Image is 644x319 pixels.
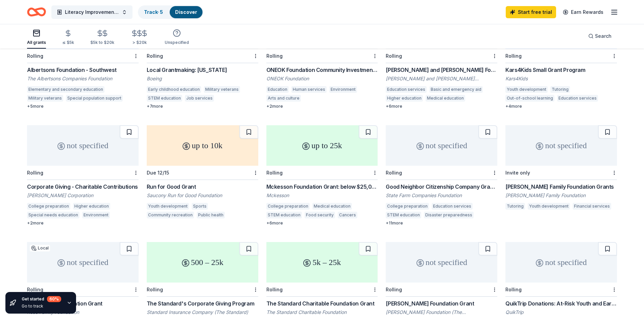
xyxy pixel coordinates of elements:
div: not specified [27,125,139,166]
div: Rolling [147,53,163,59]
div: not specified [27,242,139,283]
div: Run for Good Grant [147,183,258,191]
a: not specifiedInvite only[PERSON_NAME] Family Foundation Grants[PERSON_NAME] Family FoundationTuto... [505,125,617,212]
div: Education [266,86,289,93]
a: not specifiedLocalRollingLocal Grantmaking: [US_STATE]BoeingEarly childhood educationMilitary vet... [147,8,258,109]
div: Military veterans [204,86,240,93]
div: [PERSON_NAME] Family Foundation [505,192,617,199]
div: Due 12/15 [147,170,169,176]
div: Get started [22,296,61,302]
a: not specifiedRollingGood Neighbor Citizenship Company GrantsState Farm Companies FoundationColleg... [386,125,497,226]
div: Go to track [22,303,61,309]
div: The Standard's Corporate Giving Program [147,299,258,308]
div: 60 % [47,296,61,302]
div: Rolling [266,170,283,176]
div: Boeing [147,75,258,82]
div: All grants [27,40,46,45]
div: The Albertsons Companies Foundation [27,75,139,82]
div: > $20k [130,40,148,45]
div: Environment [82,212,110,218]
div: Education services [432,203,473,210]
div: Rolling [505,287,522,292]
div: Cancers [338,212,357,218]
div: Local [30,245,50,251]
div: + 2 more [266,104,378,109]
div: Education services [386,86,427,93]
div: Elementary and secondary education [27,86,104,93]
a: Home [27,4,46,20]
a: up to 10kDue 12/15Run for Good GrantSaucony Run for Good FoundationYouth developmentSportsCommuni... [147,125,258,220]
div: + 6 more [386,104,497,109]
div: 5k – 25k [266,242,378,283]
div: Kars4Kids [505,75,617,82]
button: Literacy Improvement for children in [GEOGRAPHIC_DATA] [GEOGRAPHIC_DATA] region [51,5,133,19]
div: Invite only [505,170,530,176]
div: STEM education [386,212,421,218]
div: Special population support [66,95,123,102]
span: Literacy Improvement for children in [GEOGRAPHIC_DATA] [GEOGRAPHIC_DATA] region [65,8,119,16]
a: 1k – 5kRollingAlbertsons Foundation - SouthwestThe Albertsons Companies FoundationElementary and ... [27,8,139,109]
div: Higher education [73,203,110,210]
div: Good Neighbor Citizenship Company Grants [386,183,497,191]
div: Job services [185,95,214,102]
div: Rolling [27,53,43,59]
a: not specifiedRollingONEOK Foundation Community Investments GrantsONEOK FoundationEducationHuman s... [266,8,378,109]
div: not specified [386,242,497,283]
div: Rolling [266,53,283,59]
a: 500 – 2kRollingKars4Kids Small Grant ProgramKars4KidsYouth developmentTutoringOut-of-school learn... [505,8,617,109]
div: ONEOK Foundation [266,75,378,82]
div: Rolling [266,287,283,292]
div: [PERSON_NAME] Corporation [27,192,139,199]
button: All grants [27,26,46,49]
div: QuikTrip [505,309,617,316]
div: [PERSON_NAME] Family Foundation Grants [505,183,617,191]
div: STEM education [266,212,302,218]
div: [PERSON_NAME] and [PERSON_NAME] Foundation Grant [386,66,497,74]
div: Education services [557,95,598,102]
div: Saucony Run for Good Foundation [147,192,258,199]
div: up to 10k [147,125,258,166]
div: not specified [505,125,617,166]
div: College preparation [266,203,310,210]
a: not specifiedLocalRolling[PERSON_NAME] and [PERSON_NAME] Foundation Grant[PERSON_NAME] and [PERSO... [386,8,497,109]
div: QuikTrip Donations: At-Risk Youth and Early Childhood Education [505,299,617,308]
button: ≤ $5k [62,27,74,49]
div: + 2 more [27,220,139,226]
div: Medical education [426,95,465,102]
div: College preparation [386,203,429,210]
a: not specifiedRollingCorporate Giving - Charitable Contributions[PERSON_NAME] CorporationCollege p... [27,125,139,226]
div: Sports [192,203,208,210]
a: up to 25kRollingMckesson Foundation Grant: below $25,000MckessonCollege preparationMedical educat... [266,125,378,226]
button: Track· 5Discover [138,5,203,19]
div: Youth development [528,203,570,210]
div: Rolling [505,53,522,59]
div: + 6 more [266,220,378,226]
div: Disaster preparedness [424,212,474,218]
div: Unspecified [165,40,189,45]
div: up to 25k [266,125,378,166]
div: $5k to $20k [90,40,114,45]
div: Food security [305,212,335,218]
span: Search [595,32,612,40]
div: Community recreation [147,212,194,218]
div: + 4 more [505,104,617,109]
div: Basic and emergency aid [429,86,483,93]
div: [PERSON_NAME] Foundation Grant [386,299,497,308]
a: Track· 5 [144,9,163,15]
div: Corporate Giving - Charitable Contributions [27,183,139,191]
div: Youth development [505,86,548,93]
div: Rolling [386,170,402,176]
div: Tutoring [505,203,525,210]
div: + 11 more [386,220,497,226]
div: not specified [386,125,497,166]
div: + 7 more [147,104,258,109]
div: 500 – 25k [147,242,258,283]
div: Kars4Kids Small Grant Program [505,66,617,74]
div: [PERSON_NAME] Foundation (The [PERSON_NAME] Foundation) [386,309,497,316]
div: The Standard Charitable Foundation [266,309,378,316]
button: Search [583,29,617,43]
div: STEM education [147,95,182,102]
div: Arts and culture [266,95,301,102]
div: Tutoring [550,86,570,93]
div: not specified [505,242,617,283]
